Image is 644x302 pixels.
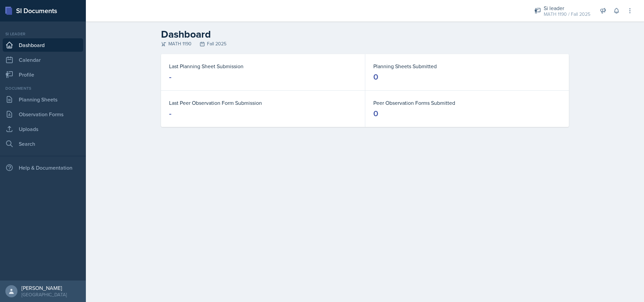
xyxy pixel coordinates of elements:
[544,4,590,12] div: Si leader
[3,161,83,174] div: Help & Documentation
[169,72,171,82] div: -
[3,85,83,91] div: Documents
[169,62,357,70] dt: Last Planning Sheet Submission
[169,108,171,119] div: -
[3,93,83,106] a: Planning Sheets
[3,107,83,121] a: Observation Forms
[161,40,569,47] div: MATH 1190 Fall 2025
[3,38,83,52] a: Dashboard
[169,99,357,107] dt: Last Peer Observation Form Submission
[3,68,83,81] a: Profile
[544,11,590,18] div: MATH 1190 / Fall 2025
[373,99,561,107] dt: Peer Observation Forms Submitted
[21,285,67,291] div: [PERSON_NAME]
[21,291,67,298] div: [GEOGRAPHIC_DATA]
[373,72,378,82] div: 0
[3,137,83,150] a: Search
[373,62,561,70] dt: Planning Sheets Submitted
[373,108,378,119] div: 0
[3,31,83,37] div: Si leader
[161,28,569,40] h2: Dashboard
[3,122,83,136] a: Uploads
[3,53,83,67] a: Calendar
